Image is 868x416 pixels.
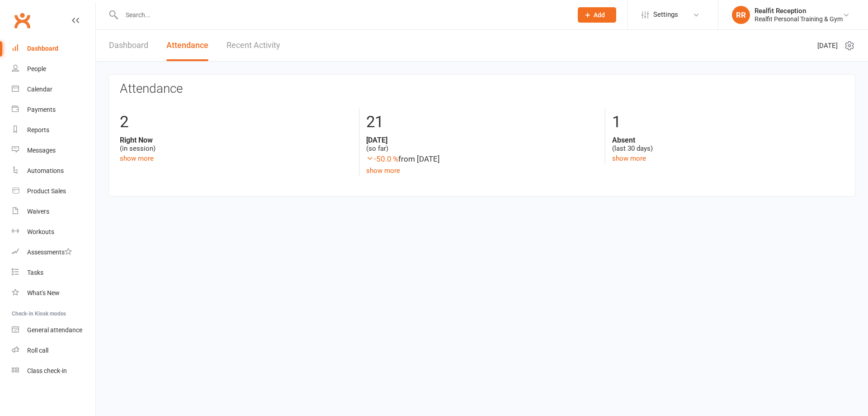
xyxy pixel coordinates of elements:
div: People [27,65,46,72]
a: Waivers [12,201,95,222]
a: Calendar [12,79,95,100]
a: Messages [12,140,95,161]
div: from [DATE] [366,153,598,165]
span: -50.0 % [366,154,398,163]
a: General attendance kiosk mode [12,320,95,340]
a: What's New [12,283,95,303]
strong: Absent [612,136,844,144]
div: Payments [27,106,56,113]
a: Automations [12,161,95,181]
a: Assessments [12,242,95,263]
div: Waivers [27,208,49,215]
div: Tasks [27,269,43,276]
a: Payments [12,100,95,120]
a: Workouts [12,222,95,242]
div: 21 [366,109,598,136]
strong: Right Now [120,136,352,144]
a: People [12,59,95,79]
a: Class kiosk mode [12,361,95,381]
div: Reports [27,126,49,134]
a: Roll call [12,340,95,361]
div: (in session) [120,136,352,153]
div: Class check-in [27,367,67,374]
div: Realfit Reception [755,7,843,15]
strong: [DATE] [366,136,598,144]
div: Assessments [27,249,72,256]
span: [DATE] [817,40,838,51]
div: What's New [27,289,60,296]
a: show more [120,154,154,163]
div: General attendance [27,326,82,334]
div: Workouts [27,228,54,235]
div: Realfit Personal Training & Gym [755,15,843,23]
a: show more [366,167,400,175]
div: (last 30 days) [612,136,844,153]
div: RR [732,6,750,24]
div: (so far) [366,136,598,153]
div: Roll call [27,347,48,354]
a: Recent Activity [226,30,280,61]
a: Attendance [166,30,208,61]
div: 2 [120,109,352,136]
a: Reports [12,120,95,140]
a: Clubworx [11,9,33,32]
div: Dashboard [27,45,58,52]
a: Dashboard [109,30,148,61]
input: Search... [119,9,566,21]
button: Add [578,7,616,23]
div: 1 [612,109,844,136]
div: Messages [27,147,56,154]
div: Product Sales [27,187,66,195]
span: Settings [653,5,678,25]
a: Product Sales [12,181,95,201]
h3: Attendance [120,82,844,96]
a: Tasks [12,263,95,283]
div: Calendar [27,86,52,93]
a: Dashboard [12,38,95,59]
a: show more [612,154,646,163]
span: Add [594,11,605,19]
div: Automations [27,167,64,174]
